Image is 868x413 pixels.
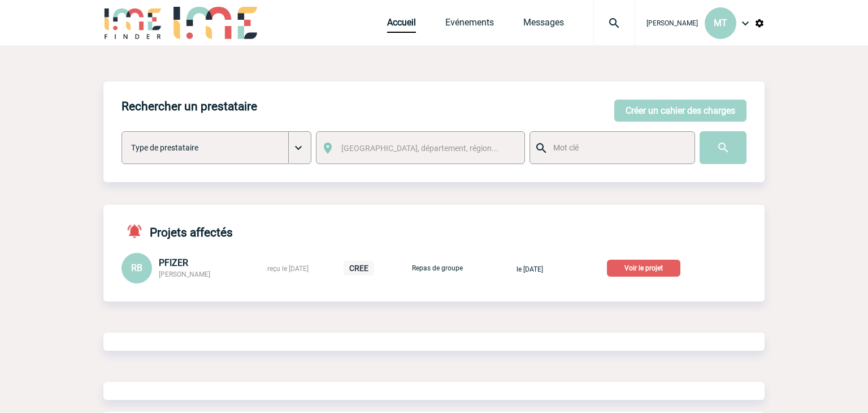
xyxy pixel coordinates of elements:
p: CREE [344,261,374,276]
input: Submit [700,131,747,164]
span: le [DATE] [517,265,543,273]
h4: Projets affectés [121,223,233,239]
span: PFIZER [159,257,188,268]
a: Voir le projet [607,262,685,273]
a: Evénements [445,17,494,33]
a: Messages [523,17,564,33]
span: RB [131,263,142,273]
input: Mot clé [550,140,684,155]
span: [PERSON_NAME] [646,19,698,27]
p: Repas de groupe [409,264,466,272]
a: Accueil [387,17,416,33]
p: Voir le projet [607,260,680,277]
span: MT [714,18,727,28]
h4: Rechercher un prestataire [121,100,257,113]
span: [PERSON_NAME] [159,270,210,278]
span: [GEOGRAPHIC_DATA], département, région... [341,144,498,153]
img: IME-Finder [103,7,162,39]
img: notifications-active-24-px-r.png [126,223,150,239]
span: reçu le [DATE] [267,265,309,273]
